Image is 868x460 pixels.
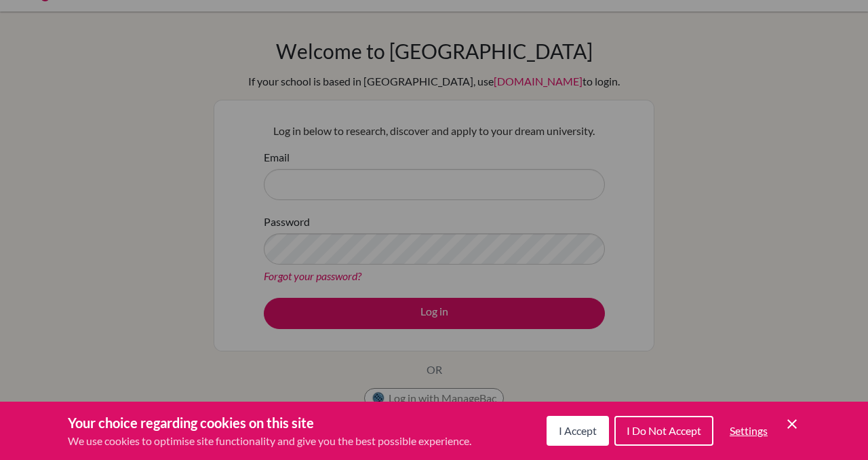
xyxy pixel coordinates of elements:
button: I Accept [547,416,609,446]
h3: Your choice regarding cookies on this site [68,413,471,433]
span: 고객센터 [29,9,71,22]
span: Settings [730,424,768,437]
button: Settings [719,417,778,444]
button: I Do Not Accept [614,416,713,446]
span: I Accept [559,424,597,437]
span: I Do Not Accept [627,424,701,437]
p: We use cookies to optimise site functionality and give you the best possible experience. [68,433,471,449]
button: Save and close [784,416,800,432]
